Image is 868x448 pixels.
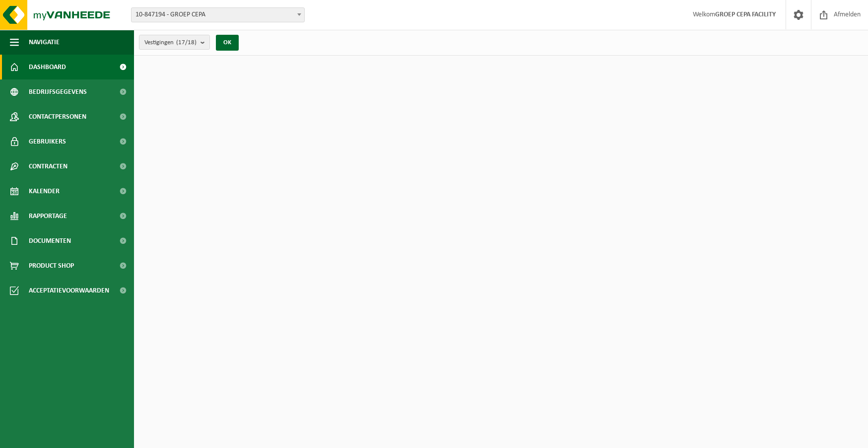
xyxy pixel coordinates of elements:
button: Vestigingen(17/18) [139,35,210,50]
button: OK [216,35,239,51]
span: Vestigingen [144,35,197,50]
span: 10-847194 - GROEP CEPA [132,8,304,22]
span: Gebruikers [29,129,66,154]
span: Contactpersonen [29,104,86,129]
span: Dashboard [29,55,66,79]
count: (17/18) [176,39,197,46]
span: Product Shop [29,253,74,278]
span: Rapportage [29,204,67,228]
span: Documenten [29,228,71,253]
span: Acceptatievoorwaarden [29,278,109,303]
span: Bedrijfsgegevens [29,79,87,104]
span: Kalender [29,179,60,204]
span: Navigatie [29,30,60,55]
span: Contracten [29,154,67,179]
strong: GROEP CEPA FACILITY [715,11,776,18]
span: 10-847194 - GROEP CEPA [131,7,305,22]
